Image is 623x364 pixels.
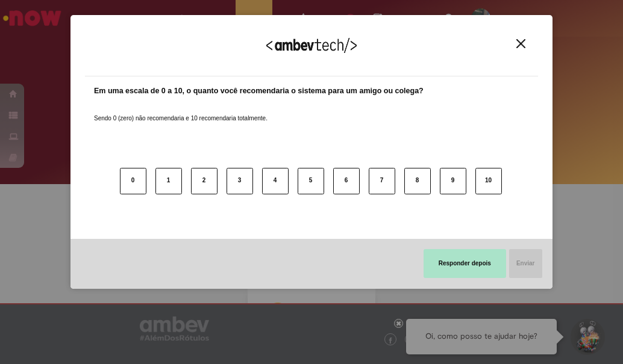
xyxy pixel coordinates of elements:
[369,168,395,194] button: 7
[227,168,253,194] button: 3
[155,168,182,194] button: 1
[475,168,502,194] button: 10
[513,39,529,49] button: Close
[266,38,357,53] img: Logo Ambevtech
[440,168,466,194] button: 9
[94,85,424,97] label: Em uma escala de 0 a 10, o quanto você recomendaria o sistema para um amigo ou colega?
[94,100,268,123] label: Sendo 0 (zero) não recomendaria e 10 recomendaria totalmente.
[424,249,506,278] button: Responder depois
[262,168,289,194] button: 4
[120,168,146,194] button: 0
[333,168,360,194] button: 6
[404,168,431,194] button: 8
[298,168,324,194] button: 5
[516,39,525,48] img: Close
[191,168,218,194] button: 2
